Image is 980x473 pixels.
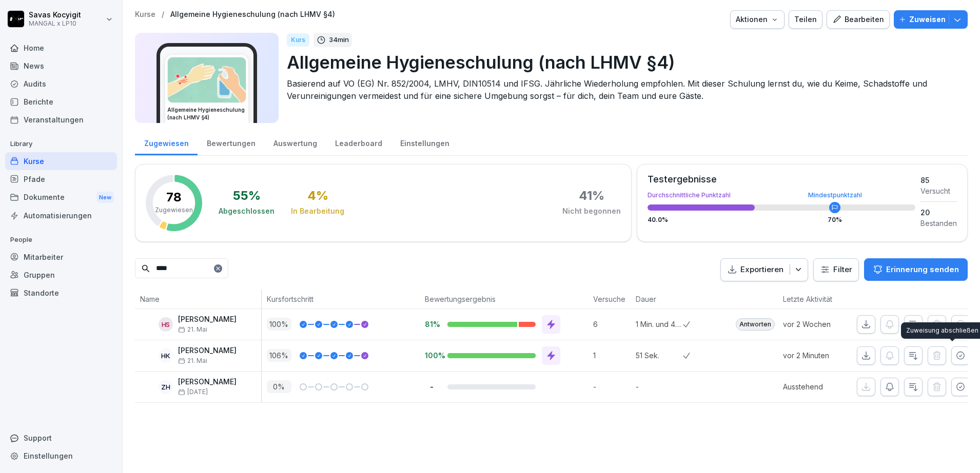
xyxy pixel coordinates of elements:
p: Kursfortschritt [267,294,415,304]
a: Kurse [135,10,155,19]
a: Allgemeine Hygieneschulung (nach LHMV §4) [170,10,335,19]
p: 100 % [267,318,291,331]
div: 20 [920,207,957,218]
div: Dokumente [5,188,117,207]
a: Kurse [5,152,117,170]
div: 4 % [307,190,328,202]
p: Name [140,294,256,304]
a: Auswertung [264,129,326,155]
p: 0 % [267,380,291,393]
div: ZH [159,380,173,394]
div: 70 % [828,217,842,223]
div: 55 % [233,190,261,202]
p: Zugewiesen [155,205,193,215]
a: Gruppen [5,266,117,284]
p: / [162,10,164,19]
p: Allgemeine Hygieneschulung (nach LHMV §4) [287,49,959,75]
a: Leaderboard [326,129,391,155]
p: Bewertungsergebnis [425,294,583,304]
p: 78 [166,191,182,203]
span: 21. Mai [178,357,207,364]
p: vor 2 Wochen [783,319,857,330]
button: Aktionen [730,10,785,29]
button: Exportieren [720,258,808,281]
span: [DATE] [178,388,208,396]
img: gxsnf7ygjsfsmxd96jxi4ufn.png [168,57,246,102]
div: 40.0 % [648,217,915,223]
div: 85 [920,175,957,186]
a: Einstellungen [5,447,117,465]
div: 41 % [579,190,604,202]
p: 51 Sek. [636,350,683,361]
div: Berichte [5,93,117,111]
div: Antworten [736,318,775,331]
a: Standorte [5,284,117,302]
div: Bearbeiten [832,14,884,25]
p: Dauer [636,294,678,304]
a: Pfade [5,170,117,188]
p: Savas Kocyigit [29,11,81,19]
a: Bewertungen [198,129,264,155]
button: Bearbeiten [827,10,890,29]
div: Aktionen [736,14,779,25]
p: [PERSON_NAME] [178,315,237,324]
p: Library [5,136,117,152]
div: Einstellungen [391,129,458,155]
p: vor 2 Minuten [783,350,857,361]
a: Audits [5,75,117,93]
div: Abgeschlossen [219,206,275,216]
p: 100% [425,351,439,360]
p: 34 min [329,35,349,45]
p: - [425,382,439,392]
a: News [5,57,117,75]
h3: Allgemeine Hygieneschulung (nach LHMV §4) [167,106,246,121]
div: Mindestpunktzahl [808,192,862,198]
div: Durchschnittliche Punktzahl [648,192,915,198]
a: Veranstaltungen [5,111,117,129]
button: Filter [814,259,858,281]
a: Mitarbeiter [5,248,117,266]
div: HK [159,348,173,363]
div: Filter [820,264,852,275]
div: Support [5,429,117,447]
p: 1 [593,350,630,361]
button: Zuweisen [894,10,968,29]
p: Zuweisen [909,14,946,25]
p: 6 [593,319,630,330]
div: In Bearbeitung [291,206,344,216]
div: Kurs [287,33,309,47]
p: - [636,381,683,392]
p: [PERSON_NAME] [178,346,237,355]
div: Nicht begonnen [562,206,621,216]
div: Testergebnisse [648,175,915,184]
p: People [5,232,117,248]
p: Basierend auf VO (EG) Nr. 852/2004, LMHV, DIN10514 und IFSG. Jährliche Wiederholung empfohlen. Mi... [287,77,959,102]
p: Letzte Aktivität [783,294,852,304]
a: Zugewiesen [135,129,198,155]
p: Ausstehend [783,381,857,392]
p: - [593,381,630,392]
p: Erinnerung senden [886,264,959,275]
a: Automatisierungen [5,207,117,224]
div: Versucht [920,186,957,196]
p: 81% [425,319,439,329]
div: New [96,192,114,203]
a: Home [5,39,117,57]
